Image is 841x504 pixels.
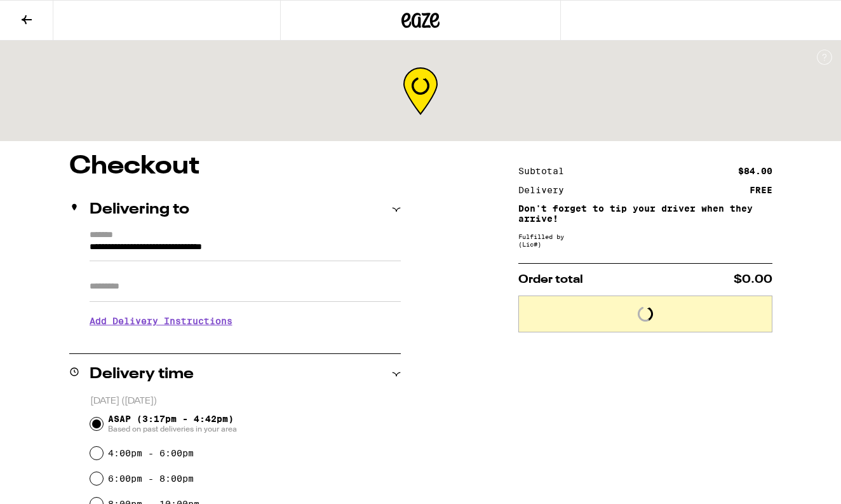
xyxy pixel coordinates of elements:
[90,395,401,407] p: [DATE] ([DATE])
[90,202,189,217] h2: Delivering to
[738,167,772,175] div: $84.00
[108,424,237,434] span: Based on past deliveries in your area
[518,203,772,224] p: Don't forget to tip your driver when they arrive!
[518,233,772,248] div: Fulfilled by (Lic# )
[750,186,772,194] div: FREE
[518,274,583,285] span: Order total
[518,186,573,194] div: Delivery
[90,367,194,382] h2: Delivery time
[108,448,194,458] label: 4:00pm - 6:00pm
[108,414,237,434] span: ASAP (3:17pm - 4:42pm)
[90,306,401,336] h3: Add Delivery Instructions
[108,473,194,484] label: 6:00pm - 8:00pm
[69,154,401,179] h1: Checkout
[734,274,772,285] span: $0.00
[90,336,401,346] p: We'll contact you at [PHONE_NUMBER] when we arrive
[518,167,573,175] div: Subtotal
